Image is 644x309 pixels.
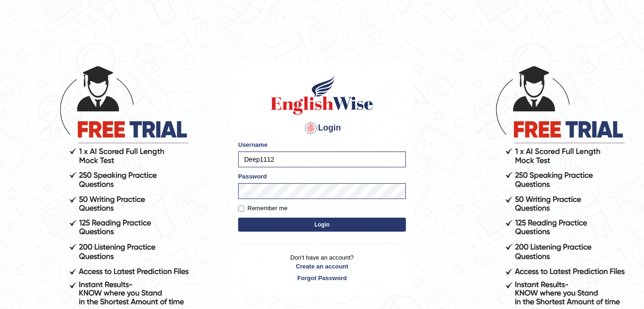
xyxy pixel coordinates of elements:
[238,121,406,136] h4: Login
[238,204,288,213] label: Remember me
[238,274,406,282] a: Forgot Password
[238,253,406,282] p: Don't have an account?
[269,74,375,116] img: Logo of English Wise sign in for intelligent practice with AI
[238,206,244,212] input: Remember me
[238,262,406,271] a: Create an account
[238,218,406,232] button: Login
[238,140,267,149] label: Username
[238,172,267,181] label: Password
